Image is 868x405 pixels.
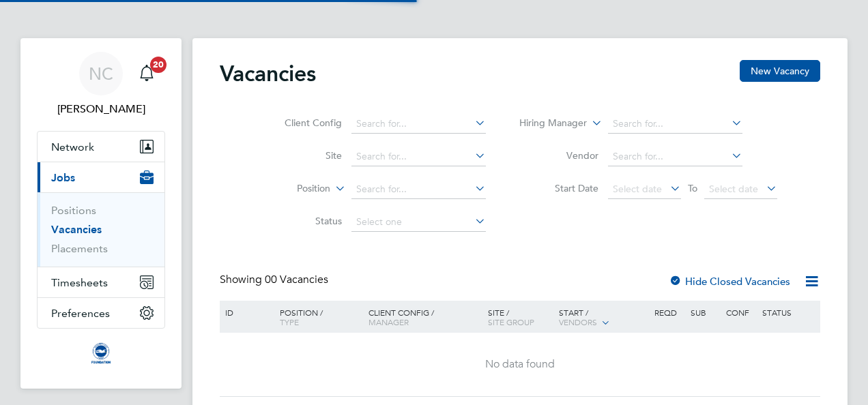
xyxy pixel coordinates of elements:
[133,52,160,95] a: 20
[51,140,94,153] span: Network
[89,65,113,82] span: NC
[709,183,758,195] span: Select date
[51,223,102,236] a: Vacancies
[38,162,164,192] button: Jobs
[608,147,742,166] input: Search for...
[90,342,112,364] img: albioninthecommunity-logo-retina.png
[613,183,662,195] span: Select date
[263,117,342,129] label: Client Config
[488,316,534,327] span: Site Group
[265,273,328,286] span: 00 Vacancies
[508,117,587,130] label: Hiring Manager
[37,52,165,117] a: NC[PERSON_NAME]
[20,38,182,389] nav: Main navigation
[520,182,598,194] label: Start Date
[220,60,316,87] h2: Vacancies
[38,192,164,267] div: Jobs
[263,149,342,162] label: Site
[220,273,331,287] div: Showing
[222,301,270,324] div: ID
[687,301,723,324] div: Sub
[740,60,820,82] button: New Vacancy
[484,301,556,333] div: Site /
[351,213,486,232] input: Select one
[651,301,686,324] div: Reqd
[559,316,597,327] span: Vendors
[351,115,486,134] input: Search for...
[669,275,790,288] label: Hide Closed Vacancies
[365,301,484,333] div: Client Config /
[684,179,701,197] span: To
[351,180,486,199] input: Search for...
[51,276,108,289] span: Timesheets
[38,132,164,162] button: Network
[38,267,164,297] button: Timesheets
[51,171,75,184] span: Jobs
[280,316,299,327] span: Type
[51,242,108,255] a: Placements
[252,182,330,196] label: Position
[51,307,110,320] span: Preferences
[150,57,167,73] span: 20
[263,215,342,227] label: Status
[520,149,598,162] label: Vendor
[555,301,651,335] div: Start /
[270,301,365,333] div: Position /
[222,357,818,372] div: No data found
[351,147,486,166] input: Search for...
[608,115,742,134] input: Search for...
[37,101,165,117] span: Nathan Casselton
[723,301,758,324] div: Conf
[368,316,409,327] span: Manager
[759,301,818,324] div: Status
[51,204,96,217] a: Positions
[37,342,165,364] a: Go to home page
[38,298,164,328] button: Preferences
